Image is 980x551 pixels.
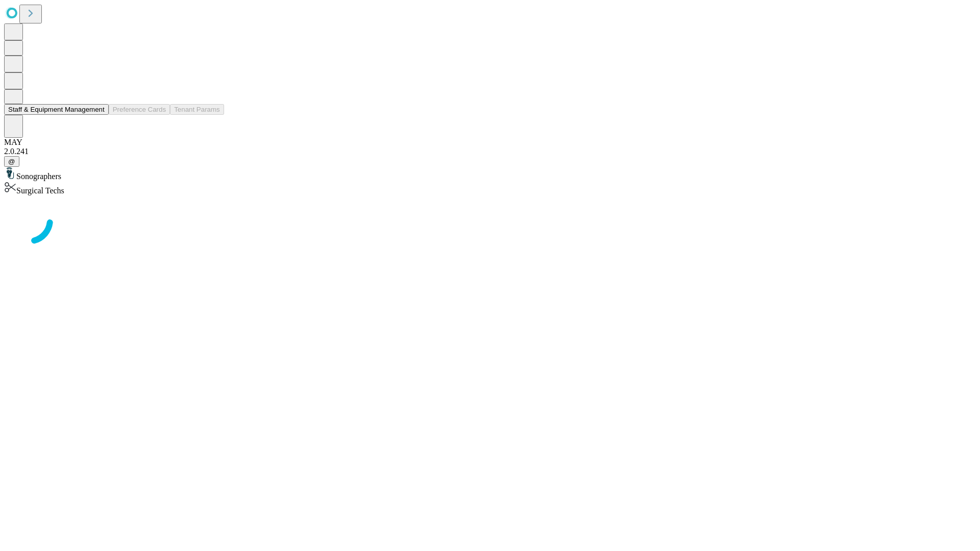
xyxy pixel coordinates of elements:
[4,181,976,195] div: Surgical Techs
[4,147,976,156] div: 2.0.241
[109,104,170,115] button: Preference Cards
[4,156,19,167] button: @
[8,158,15,165] span: @
[170,104,224,115] button: Tenant Params
[4,104,109,115] button: Staff & Equipment Management
[4,138,976,147] div: MAY
[4,167,976,181] div: Sonographers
